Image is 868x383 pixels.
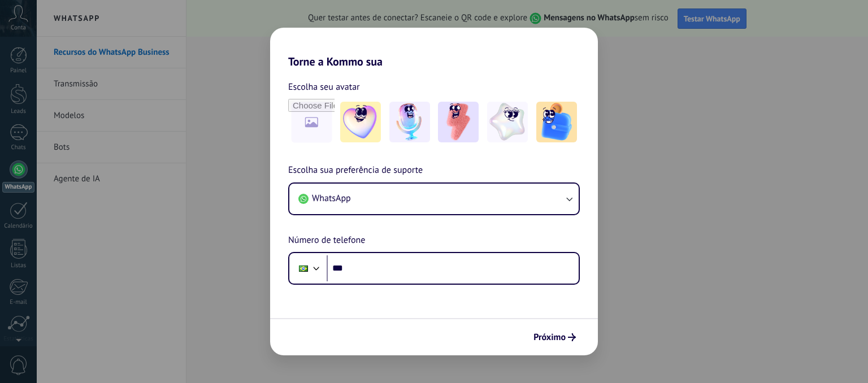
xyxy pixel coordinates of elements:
span: Próximo [533,333,566,341]
img: -5.jpeg [536,102,577,142]
img: -4.jpeg [487,102,528,142]
div: Brazil: + 55 [293,256,314,280]
h2: Torne a Kommo sua [270,28,598,68]
button: Próximo [528,328,581,347]
img: -3.jpeg [438,102,479,142]
button: WhatsApp [289,184,579,214]
img: -1.jpeg [340,102,381,142]
span: WhatsApp [312,193,351,204]
span: Escolha sua preferência de suporte [288,163,423,178]
span: Número de telefone [288,233,365,248]
span: Escolha seu avatar [288,80,360,94]
img: -2.jpeg [389,102,430,142]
